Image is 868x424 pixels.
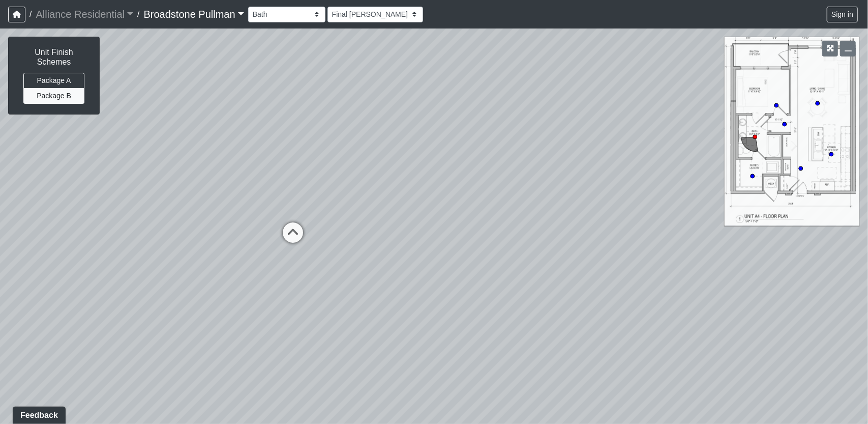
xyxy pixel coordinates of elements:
iframe: Ybug feedback widget [8,404,68,424]
span: / [133,4,143,24]
h6: Unit Finish Schemes [19,47,89,67]
button: Package A [23,73,84,89]
span: / [25,4,36,24]
a: Broadstone Pullman [144,4,244,24]
button: Sign in [827,7,858,22]
a: Alliance Residential [36,4,133,24]
button: Package B [23,88,84,104]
